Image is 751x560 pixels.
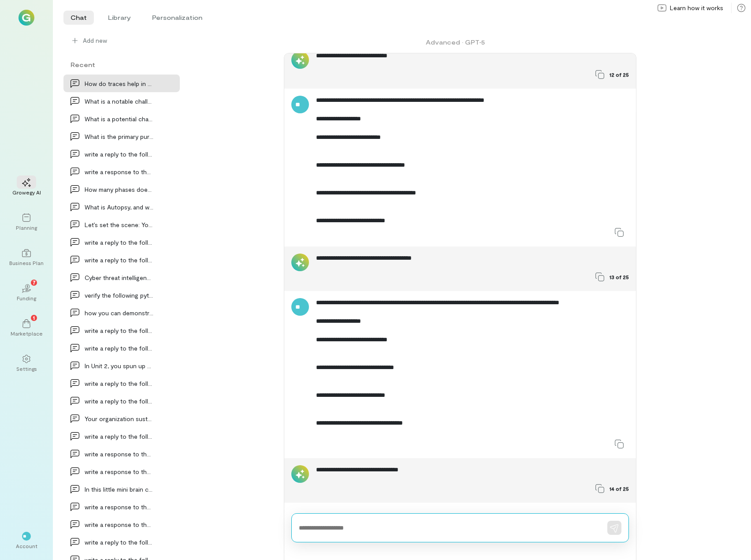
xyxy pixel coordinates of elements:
li: Personalization [145,11,209,25]
div: In Unit 2, you spun up a Docker version of Splunk… [85,361,153,370]
div: How do traces help in understanding system behavi… [85,79,153,88]
div: write a reply to the following to include a fact… [85,149,153,159]
a: Marketplace [11,312,42,344]
div: Let’s set the scene: You get to complete this sto… [85,220,153,229]
div: How many phases does the Abstract Digital Forensi… [85,185,153,194]
div: write a reply to the following to include a fact:… [85,396,153,406]
div: Marketplace [11,330,43,337]
div: What is the primary purpose of chkrootkit and rkh… [85,132,153,141]
a: Growegy AI [11,171,42,203]
div: write a reply to the following: Q: Based on your… [85,432,153,441]
div: write a reply to the following to include a fact:… [85,538,153,547]
div: Recent [63,60,180,69]
div: write a response to the following to include addi… [85,520,153,529]
span: 13 of 25 [610,273,629,280]
div: write a response to the following to include a fa… [85,449,153,459]
div: What is a notable challenge associated with cloud… [85,97,153,106]
div: Funding [17,295,36,302]
div: What is Autopsy, and what is its primary purpose… [85,202,153,212]
div: Your organization sustained a network intrusion,… [85,414,153,423]
span: 7 [33,278,36,286]
span: Learn how it works [670,4,723,12]
a: Business Plan [11,242,42,273]
a: Planning [11,206,42,238]
div: write a response to the following to include a fa… [85,467,153,476]
div: What is a potential challenge in cloud investigat… [85,114,153,123]
li: Library [101,11,138,25]
div: verify the following python code: from flask_unsi… [85,291,153,300]
span: Add new [83,36,173,45]
div: Growegy AI [12,189,41,196]
div: Business Plan [9,259,44,266]
span: 12 of 25 [610,71,629,78]
div: Cyber threat intelligence platforms (TIPs) offer… [85,273,153,282]
div: Account [16,542,37,549]
div: Planning [16,224,37,231]
div: how you can demonstrate an exploit using CVE-2023… [85,308,153,317]
div: Settings [16,365,37,372]
a: Funding [11,277,42,309]
div: write a response to the following and include a f… [85,502,153,511]
div: write a reply to the following to include a fact… [85,238,153,247]
li: Chat [63,11,94,25]
div: write a reply to the following to include a fact:… [85,379,153,388]
a: Settings [11,347,42,379]
div: write a response to the following to include a fa… [85,167,153,176]
div: write a reply to the following to include a fact:… [85,343,153,353]
div: In this little mini brain challenge, you will dem… [85,485,153,494]
span: 14 of 25 [610,485,629,492]
div: write a reply to the following to include a fact… [85,326,153,335]
span: 1 [33,314,35,321]
div: write a reply to the following and include a fact… [85,255,153,265]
